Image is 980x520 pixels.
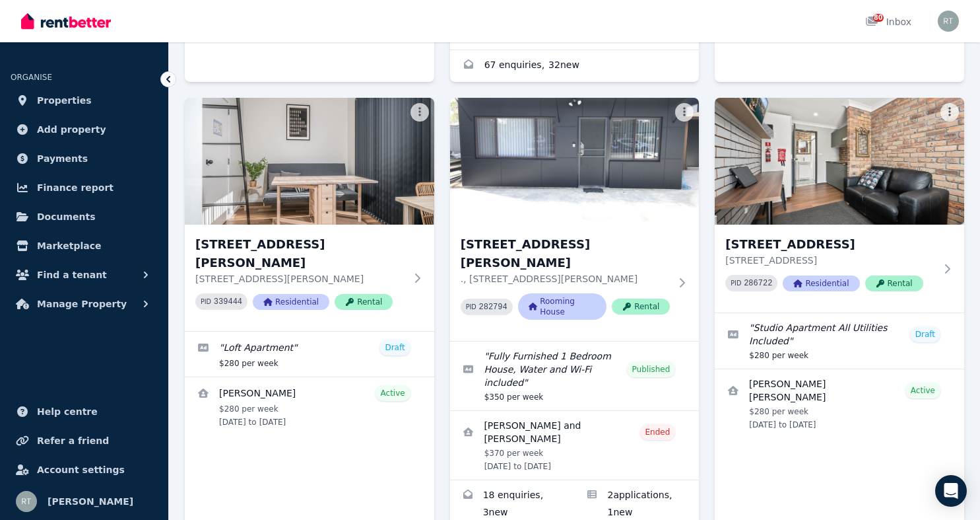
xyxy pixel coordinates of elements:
[11,291,158,317] button: Manage Property
[11,233,158,259] a: Marketplace
[461,272,670,285] p: ., [STREET_ADDRESS][PERSON_NAME]
[37,296,127,312] span: Manage Property
[11,427,158,454] a: Refer a friend
[185,332,434,377] a: Edit listing: Loft Apartment
[37,267,107,283] span: Find a tenant
[450,50,700,82] a: Enquiries for 6/7 Helen Avenue, Armidale
[37,209,96,225] span: Documents
[865,15,911,28] div: Inbox
[185,377,434,435] a: View details for Francis Aiesha Domingo
[940,103,959,122] button: More options
[37,93,92,108] span: Properties
[715,98,964,313] a: 8/4 Salmon Avenue, Armidale[STREET_ADDRESS][STREET_ADDRESS]PID 286722ResidentialRental
[715,313,964,369] a: Edit listing: Studio Apartment All Utilities Included
[11,145,158,172] a: Payments
[335,294,393,310] span: Rental
[185,98,434,225] img: 7/7 Helen Avenue, Armidale
[214,297,242,307] code: 339444
[725,235,935,254] h3: [STREET_ADDRESS]
[11,457,158,483] a: Account settings
[37,462,125,478] span: Account settings
[935,475,967,507] div: Open Intercom Messenger
[185,98,434,331] a: 7/7 Helen Avenue, Armidale[STREET_ADDRESS][PERSON_NAME][STREET_ADDRESS][PERSON_NAME]PID 339444Res...
[865,276,923,291] span: Rental
[873,14,884,22] span: 80
[450,98,700,225] img: 7A Helen Avenue, Armidale
[195,235,405,272] h3: [STREET_ADDRESS][PERSON_NAME]
[410,103,429,122] button: More options
[466,303,476,311] small: PID
[479,303,507,312] code: 282794
[37,404,98,420] span: Help centre
[461,235,670,272] h3: [STREET_ADDRESS][PERSON_NAME]
[37,122,106,137] span: Add property
[37,238,101,254] span: Marketplace
[725,254,935,267] p: [STREET_ADDRESS]
[518,293,606,320] span: Rooming House
[11,398,158,425] a: Help centre
[744,279,772,288] code: 286722
[715,369,964,438] a: View details for Gabriel Michael Hugo
[11,116,158,143] a: Add property
[11,73,52,82] span: ORGANISE
[938,11,959,32] img: Rodney Tabone
[48,494,133,509] span: [PERSON_NAME]
[21,11,111,31] img: RentBetter
[16,491,37,512] img: Rodney Tabone
[731,279,741,287] small: PID
[675,103,694,122] button: More options
[11,204,158,230] a: Documents
[450,342,700,410] a: Edit listing: Fully Furnished 1 Bedroom House, Water and Wi-Fi included
[37,180,114,196] span: Finance report
[11,87,158,114] a: Properties
[612,299,670,315] span: Rental
[11,174,158,201] a: Finance report
[450,411,700,480] a: View details for Elden kluin and Lucy wyber-Hughes
[37,151,88,167] span: Payments
[253,294,329,310] span: Residential
[450,98,700,341] a: 7A Helen Avenue, Armidale[STREET_ADDRESS][PERSON_NAME]., [STREET_ADDRESS][PERSON_NAME]PID 282794R...
[201,298,211,305] small: PID
[195,272,405,285] p: [STREET_ADDRESS][PERSON_NAME]
[37,433,109,449] span: Refer a friend
[11,262,158,288] button: Find a tenant
[715,98,964,225] img: 8/4 Salmon Avenue, Armidale
[783,276,859,291] span: Residential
